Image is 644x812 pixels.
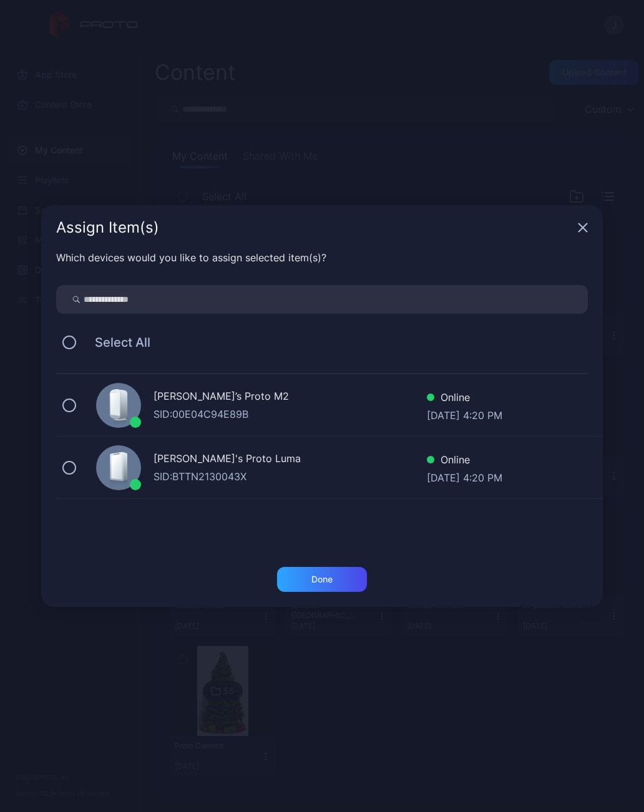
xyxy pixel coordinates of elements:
[427,452,502,470] div: Online
[154,469,427,484] div: SID: BTTN2130043X
[56,250,588,265] div: Which devices would you like to assign selected item(s)?
[311,574,333,584] div: Done
[154,389,427,407] div: [PERSON_NAME]’s Proto M2
[277,567,367,592] button: Done
[427,470,502,483] div: [DATE] 4:20 PM
[82,335,150,350] span: Select All
[427,408,502,420] div: [DATE] 4:20 PM
[154,451,427,469] div: [PERSON_NAME]'s Proto Luma
[154,407,427,422] div: SID: 00E04C94E89B
[427,390,502,408] div: Online
[56,220,573,235] div: Assign Item(s)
